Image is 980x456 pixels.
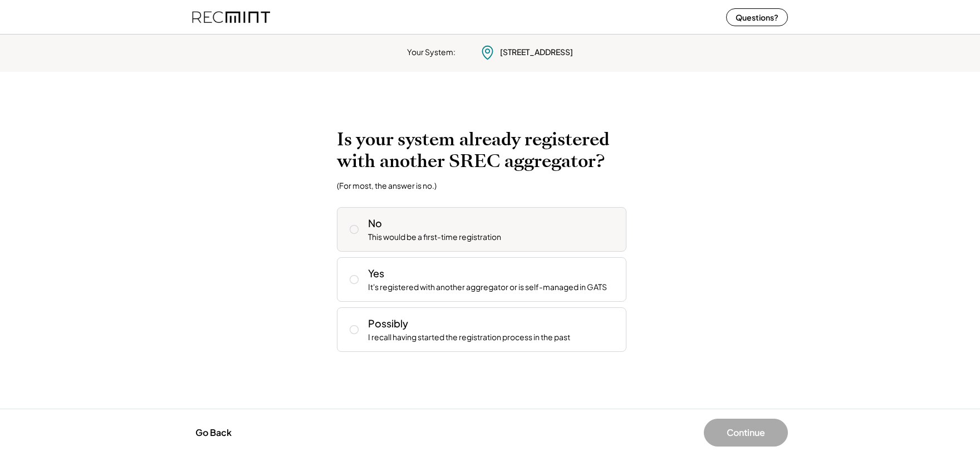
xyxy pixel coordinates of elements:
[407,47,455,58] div: Your System:
[337,129,643,172] h2: Is your system already registered with another SREC aggregator?
[368,216,382,230] div: No
[368,316,408,330] div: Possibly
[500,47,573,58] div: [STREET_ADDRESS]
[368,332,570,343] div: I recall having started the registration process in the past
[192,420,235,445] button: Go Back
[337,180,437,190] div: (For most, the answer is no.)
[368,282,607,293] div: It's registered with another aggregator or is self-managed in GATS
[368,232,501,243] div: This would be a first-time registration
[726,8,788,26] button: Questions?
[704,419,788,447] button: Continue
[368,266,384,280] div: Yes
[192,2,270,32] img: recmint-logotype%403x%20%281%29.jpeg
